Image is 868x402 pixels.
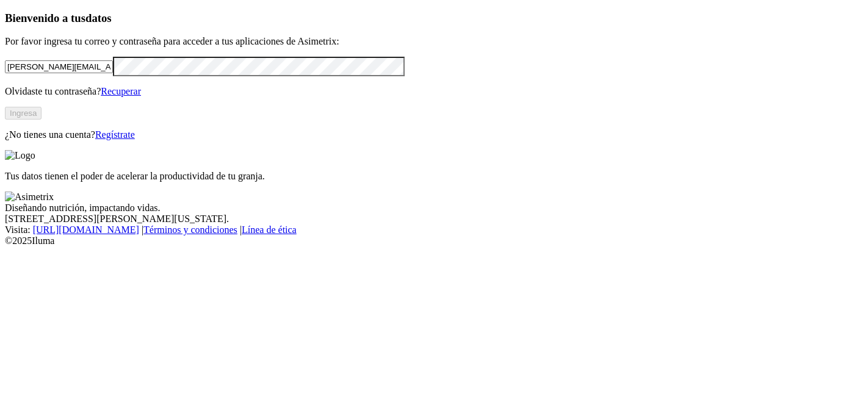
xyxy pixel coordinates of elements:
div: [STREET_ADDRESS][PERSON_NAME][US_STATE]. [5,214,863,224]
div: Visita : | | [5,224,863,235]
a: [URL][DOMAIN_NAME] [33,224,139,235]
div: © 2025 Iluma [5,235,863,246]
p: ¿No tienes una cuenta? [5,129,863,140]
img: Asimetrix [5,192,54,203]
p: Tus datos tienen el poder de acelerar la productividad de tu granja. [5,171,863,182]
p: Por favor ingresa tu correo y contraseña para acceder a tus aplicaciones de Asimetrix: [5,36,863,47]
a: Línea de ética [242,224,297,235]
span: datos [85,12,112,24]
div: Diseñando nutrición, impactando vidas. [5,203,863,214]
img: Logo [5,150,35,161]
h3: Bienvenido a tus [5,12,863,25]
a: Términos y condiciones [143,224,237,235]
p: Olvidaste tu contraseña? [5,86,863,97]
a: Recuperar [101,86,141,96]
button: Ingresa [5,107,42,120]
a: Regístrate [95,129,135,140]
input: Tu correo [5,60,113,73]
